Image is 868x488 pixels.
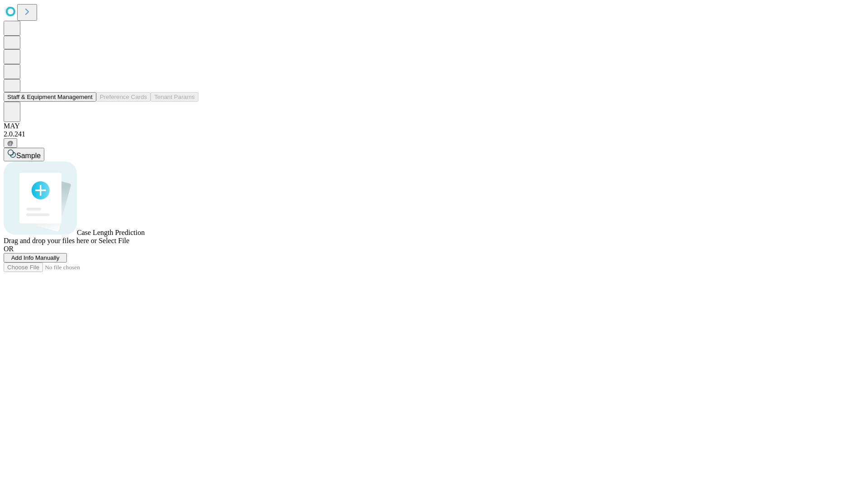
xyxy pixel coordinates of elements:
span: Select File [99,237,129,244]
span: Sample [16,152,41,160]
button: Tenant Params [151,92,198,102]
button: Add Info Manually [4,253,67,263]
button: Sample [4,148,44,161]
div: MAY [4,122,864,130]
span: Add Info Manually [11,254,60,261]
div: 2.0.241 [4,130,864,138]
span: Drag and drop your files here or [4,237,97,244]
span: @ [7,140,14,146]
button: @ [4,138,17,148]
button: Staff & Equipment Management [4,92,96,102]
span: OR [4,245,14,253]
button: Preference Cards [96,92,151,102]
span: Case Length Prediction [77,229,145,236]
